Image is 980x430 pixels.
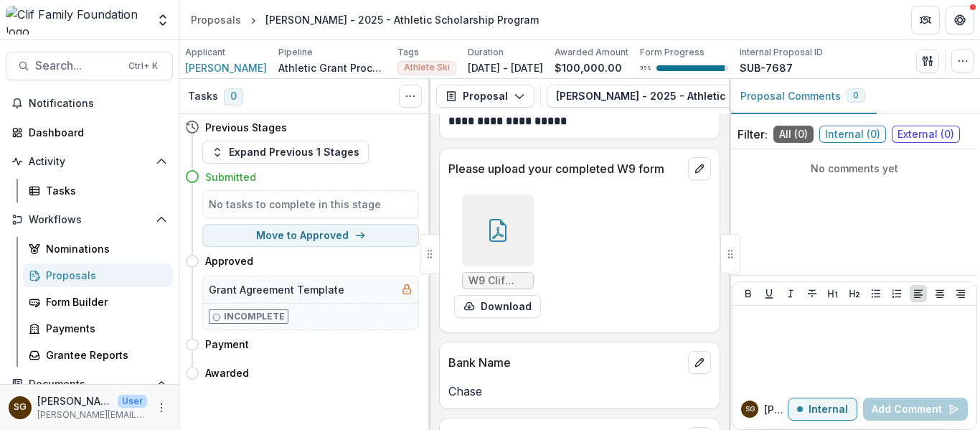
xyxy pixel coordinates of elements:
p: 95 % [640,63,651,73]
p: Duration [468,46,504,59]
span: All ( 0 ) [773,126,814,143]
span: Activity [29,156,150,168]
button: edit [688,157,711,180]
p: Internal [809,403,848,416]
nav: breadcrumb [185,9,545,30]
button: Expand Previous 1 Stages [202,141,369,164]
div: Payments [46,321,161,336]
p: Filter: [738,126,768,143]
a: Grantee Reports [23,343,173,367]
a: Tasks [23,179,173,202]
h4: Submitted [205,169,256,184]
p: Internal Proposal ID [740,46,823,59]
p: Bank Name [448,354,682,371]
p: Applicant [185,46,225,59]
span: Search... [35,59,120,73]
button: Underline [760,285,778,302]
p: Pipeline [278,46,313,59]
p: Form Progress [640,46,705,59]
div: Ctrl + K [126,58,161,74]
p: SUB-7687 [740,60,793,75]
span: Athlete Ski [404,62,450,73]
button: Add Comment [863,398,968,421]
div: Nominations [46,241,161,256]
button: edit [688,351,711,374]
button: Bullet List [867,285,885,302]
button: Toggle View Cancelled Tasks [399,85,422,108]
div: [PERSON_NAME] - 2025 - Athletic Scholarship Program [265,12,539,27]
a: Proposals [185,9,247,30]
h4: Approved [205,253,253,268]
p: [PERSON_NAME] [764,402,788,417]
p: [DATE] - [DATE] [468,60,543,75]
button: Move to Approved [202,224,419,247]
div: Sarah Grady [745,406,755,413]
div: Tasks [46,183,161,198]
span: 0 [224,88,243,106]
button: Notifications [6,92,173,115]
span: Notifications [29,98,167,110]
h3: Tasks [188,90,218,103]
button: Proposal Comments [729,79,877,114]
a: Payments [23,317,173,340]
h4: Previous Stages [205,120,287,135]
p: Tags [397,46,419,59]
button: More [153,399,170,416]
button: Bold [740,285,757,302]
h4: Payment [205,337,249,352]
div: W9 Clif 2025.pdfdownload-form-response [454,195,541,318]
div: Proposals [191,12,241,27]
button: Proposal [436,85,534,108]
p: Athletic Grant Process [278,60,386,75]
button: Partners [911,6,940,34]
button: Align Center [931,285,948,302]
a: Nominations [23,237,173,261]
span: W9 Clif 2025.pdf [468,275,527,287]
a: Dashboard [6,121,173,144]
div: Form Builder [46,294,161,309]
p: $100,000.00 [555,60,622,75]
div: Grantee Reports [46,347,161,363]
button: Align Right [952,285,969,302]
p: Please upload your completed W9 form [448,160,682,177]
div: Dashboard [29,125,161,140]
button: Open entity switcher [153,6,173,34]
p: Incomplete [224,310,285,323]
h5: No tasks to complete in this stage [209,197,413,212]
p: Awarded Amount [555,46,628,59]
div: Sarah Grady [14,403,27,412]
button: [PERSON_NAME] - 2025 - Athletic Scholarship Program [547,85,880,108]
p: No comments yet [738,161,971,176]
p: [PERSON_NAME] [37,393,112,408]
span: Workflows [29,214,150,226]
button: download-form-response [454,295,541,318]
p: Chase [448,383,711,400]
button: Ordered List [888,285,905,302]
button: Strike [804,285,821,302]
img: Clif Family Foundation logo [6,6,147,34]
button: Align Left [910,285,927,302]
h4: Awarded [205,365,249,380]
button: Get Help [946,6,974,34]
p: [PERSON_NAME][EMAIL_ADDRESS][DOMAIN_NAME] [37,408,147,421]
button: Internal [788,398,857,421]
span: External ( 0 ) [892,126,960,143]
a: Proposals [23,263,173,287]
button: Heading 1 [824,285,842,302]
a: Form Builder [23,290,173,314]
span: Documents [29,378,150,391]
button: Heading 2 [846,285,863,302]
span: Internal ( 0 ) [819,126,886,143]
span: 0 [853,90,859,101]
button: Open Workflows [6,208,173,231]
div: Proposals [46,268,161,283]
button: Open Activity [6,150,173,173]
button: Search... [6,52,173,80]
h5: Grant Agreement Template [209,282,344,297]
a: [PERSON_NAME] [185,60,267,75]
p: User [118,395,147,408]
button: Open Documents [6,373,173,396]
button: Italicize [782,285,799,302]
